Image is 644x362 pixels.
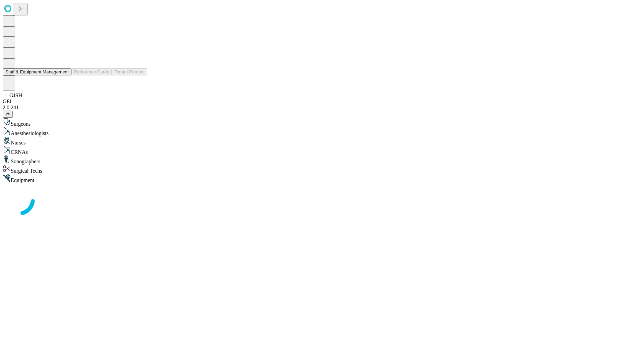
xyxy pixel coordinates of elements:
[3,68,71,75] button: Staff & Equipment Management
[5,112,10,117] span: @
[9,93,22,98] span: GJSH
[71,68,112,75] button: Preference Cards
[3,99,641,105] div: GEI
[3,146,641,155] div: CRNAs
[3,174,641,183] div: Equipment
[3,155,641,165] div: Sonographers
[3,105,641,111] div: 2.0.241
[3,111,13,118] button: @
[3,136,641,146] div: Nurses
[3,165,641,174] div: Surgical Techs
[3,127,641,136] div: Anesthesiologists
[3,118,641,127] div: Surgeons
[112,68,147,75] button: Tenant Params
